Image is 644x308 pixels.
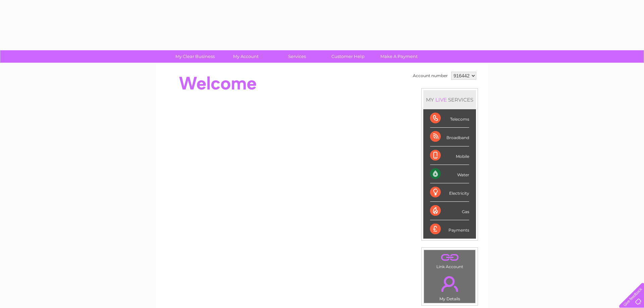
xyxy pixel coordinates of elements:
[434,97,448,103] div: LIVE
[430,146,469,165] div: Mobile
[167,50,223,63] a: My Clear Business
[430,183,469,202] div: Electricity
[426,252,474,263] a: .
[430,128,469,146] div: Broadband
[424,250,476,271] td: Link Account
[426,272,474,296] a: .
[218,50,274,63] a: My Account
[423,90,476,109] div: MY SERVICES
[430,202,469,220] div: Gas
[371,50,427,63] a: Make A Payment
[424,270,476,303] td: My Details
[269,50,325,63] a: Services
[430,109,469,128] div: Telecoms
[320,50,376,63] a: Customer Help
[411,70,449,81] td: Account number
[430,165,469,183] div: Water
[430,220,469,238] div: Payments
